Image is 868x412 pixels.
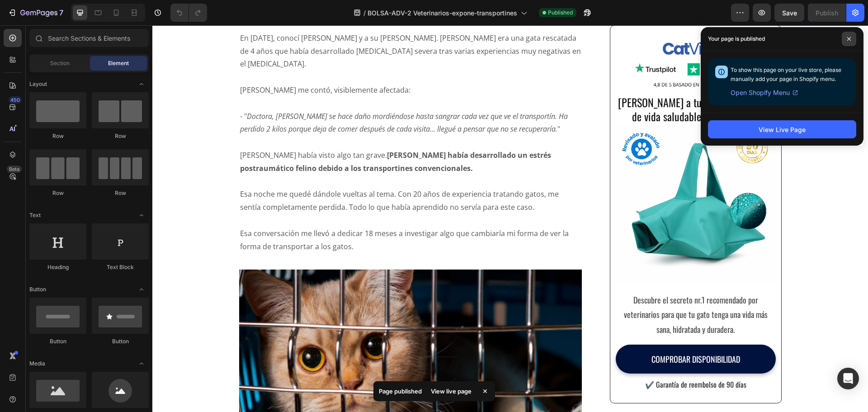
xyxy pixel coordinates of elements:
[837,368,859,389] div: Open Intercom Messenger
[29,189,86,197] div: Row
[29,285,46,294] span: Button
[774,4,804,22] button: Save
[92,189,149,197] div: Row
[92,337,149,346] div: Button
[134,208,149,223] span: Toggle open
[29,337,86,346] div: Button
[463,319,623,348] a: COMPROBAR DISPONIBILIDAD
[29,263,86,271] div: Heading
[7,166,22,173] div: Beta
[134,77,149,91] span: Toggle open
[464,353,622,366] p: ✔️ Garantía de reembolso de 90 días
[759,125,806,134] div: View Live Page
[29,80,47,88] span: Layout
[463,11,623,65] img: gempages_581219539224626089-86ab1161-9134-4c76-bd70-cab4233fee5c.png
[548,9,573,17] span: Published
[9,96,22,104] div: 450
[29,29,149,47] input: Search Sections & Elements
[816,8,838,18] div: Publish
[363,8,366,18] span: /
[708,34,765,43] p: Your page is published
[29,360,45,368] span: Media
[4,4,67,22] button: 7
[708,120,856,138] button: View Live Page
[152,25,868,412] iframe: Design area
[134,282,149,297] span: Toggle open
[463,69,623,99] h2: [PERSON_NAME] a tus gatos años extra de vida saludable con CatVitalis
[463,99,623,259] img: Alt Image
[731,66,841,82] span: To show this page on your live store, please manually add your page in Shopify menu.
[170,4,207,22] div: Undo/Redo
[29,211,41,219] span: Text
[92,132,149,140] div: Row
[379,387,422,396] p: Page published
[59,7,63,18] p: 7
[368,8,517,18] span: BOLSA-ADV-2 Veterinarios-expone-transportines
[134,356,149,371] span: Toggle open
[499,327,588,341] p: COMPROBAR DISPONIBILIDAD
[782,9,797,17] span: Save
[425,385,477,398] div: View live page
[808,4,846,22] button: Publish
[464,267,622,311] p: Descubre el secreto nr.1 recomendado por veterinarios para que tu gato tenga una vida más sana, h...
[731,87,790,98] span: Open Shopify Menu
[92,263,149,271] div: Text Block
[108,59,129,67] span: Element
[29,132,86,140] div: Row
[50,59,70,67] span: Section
